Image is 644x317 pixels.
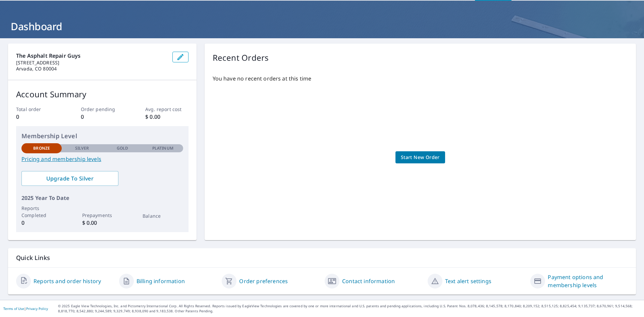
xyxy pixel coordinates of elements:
p: Prepayments [82,212,122,219]
p: You have no recent orders at this time [213,74,628,83]
p: Recent Orders [213,52,269,64]
p: | [3,307,48,311]
p: Avg. report cost [145,106,188,113]
a: Privacy Policy [26,306,48,311]
p: Silver [75,145,89,151]
p: Quick Links [16,254,628,262]
a: Order preferences [239,277,288,285]
p: 0 [16,113,59,121]
a: Reports and order history [34,277,101,285]
p: 0 [21,219,62,227]
a: Upgrade To Silver [21,171,118,186]
a: Billing information [137,277,185,285]
span: Start New Order [401,153,440,162]
p: The Asphalt Repair Guys [16,52,167,60]
p: Reports Completed [21,205,62,219]
a: Payment options and membership levels [548,273,628,289]
h1: Dashboard [8,19,636,33]
p: [STREET_ADDRESS] [16,60,167,66]
p: Balance [143,212,183,219]
span: Upgrade To Silver [27,175,113,182]
a: Terms of Use [3,306,24,311]
p: Order pending [81,106,124,113]
p: Bronze [33,145,50,151]
a: Pricing and membership levels [21,155,183,163]
p: Gold [117,145,128,151]
a: Contact information [342,277,395,285]
a: Start New Order [395,151,445,164]
p: Arvada, CO 80004 [16,66,167,72]
p: 2025 Year To Date [21,194,183,202]
a: Text alert settings [445,277,491,285]
p: Platinum [152,145,173,151]
p: Account Summary [16,88,189,100]
p: Membership Level [21,131,183,141]
p: $ 0.00 [82,219,122,227]
p: 0 [81,113,124,121]
p: Total order [16,106,59,113]
p: © 2025 Eagle View Technologies, Inc. and Pictometry International Corp. All Rights Reserved. Repo... [58,304,641,314]
p: $ 0.00 [145,113,188,121]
